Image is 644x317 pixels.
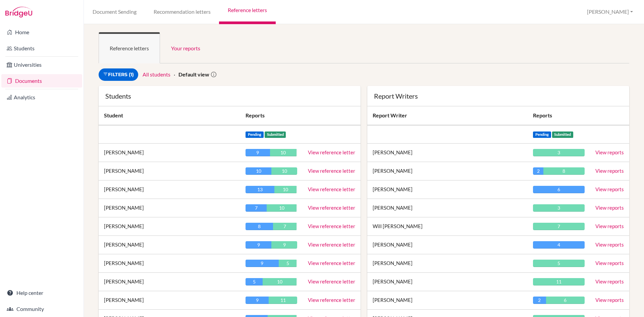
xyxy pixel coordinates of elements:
a: Home [1,25,82,39]
div: 10 [267,204,297,212]
span: Pending [533,131,551,138]
td: [PERSON_NAME] [99,291,240,310]
a: Your reports [160,32,211,63]
div: 6 [546,297,585,304]
td: [PERSON_NAME] [367,199,528,217]
td: [PERSON_NAME] [99,180,240,199]
td: [PERSON_NAME] [99,144,240,162]
div: 8 [543,167,585,175]
a: View reference letter [308,297,355,303]
a: View reports [595,278,624,284]
a: View reference letter [308,223,355,229]
div: 3 [533,204,585,212]
a: View reports [595,168,624,174]
strong: Default view [178,71,209,77]
td: [PERSON_NAME] [99,236,240,254]
div: 6 [533,186,585,193]
div: 11 [533,278,585,285]
td: [PERSON_NAME] [99,162,240,180]
a: All students [143,71,170,77]
td: [PERSON_NAME] [99,217,240,236]
a: Universities [1,58,82,71]
div: 9 [246,149,270,156]
a: View reference letter [308,168,355,174]
div: 5 [246,278,263,285]
td: [PERSON_NAME] [99,199,240,217]
a: View reference letter [308,260,355,266]
td: [PERSON_NAME] [367,162,528,180]
div: 2 [533,167,543,175]
div: 7 [533,223,585,230]
td: Will [PERSON_NAME] [367,217,528,236]
td: [PERSON_NAME] [367,291,528,310]
div: 10 [270,149,297,156]
td: [PERSON_NAME] [367,273,528,291]
div: 3 [533,149,585,156]
div: 4 [533,241,585,249]
th: Reports [240,106,361,125]
td: [PERSON_NAME] [367,254,528,273]
a: Community [1,302,82,316]
a: View reports [595,260,624,266]
a: View reference letter [308,205,355,211]
div: 7 [273,223,297,230]
div: 9 [246,260,278,267]
td: [PERSON_NAME] [99,273,240,291]
div: 10 [263,278,297,285]
div: 9 [246,241,271,249]
a: View reference letter [308,149,355,155]
span: Submitted [552,131,574,138]
a: View reports [595,149,624,155]
a: View reports [595,297,624,303]
th: Report Writer [367,106,528,125]
div: 9 [271,241,297,249]
td: [PERSON_NAME] [99,254,240,273]
div: 11 [269,297,297,304]
div: 10 [246,167,271,175]
img: Bridge-U [5,7,32,17]
th: Student [99,106,240,125]
a: View reference letter [308,278,355,284]
div: 2 [533,297,546,304]
div: 7 [246,204,267,212]
a: View reports [595,242,624,248]
div: Students [105,93,354,99]
a: View reference letter [308,242,355,248]
a: View reference letter [308,186,355,192]
a: Reference letters [99,32,160,63]
a: Analytics [1,91,82,104]
td: [PERSON_NAME] [367,236,528,254]
span: Pending [246,131,264,138]
a: Help center [1,286,82,300]
button: [PERSON_NAME] [584,6,636,18]
div: 8 [246,223,273,230]
span: Submitted [265,131,286,138]
th: Reports [528,106,590,125]
div: 5 [533,260,585,267]
div: 10 [271,167,297,175]
div: 10 [274,186,297,193]
a: Documents [1,74,82,88]
div: 13 [246,186,274,193]
div: Report Writers [374,93,623,99]
td: [PERSON_NAME] [367,144,528,162]
a: Students [1,42,82,55]
a: View reports [595,186,624,192]
a: Filters (1) [99,68,138,81]
a: View reports [595,205,624,211]
td: [PERSON_NAME] [367,180,528,199]
a: View reports [595,223,624,229]
div: 9 [246,297,269,304]
div: 5 [279,260,297,267]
